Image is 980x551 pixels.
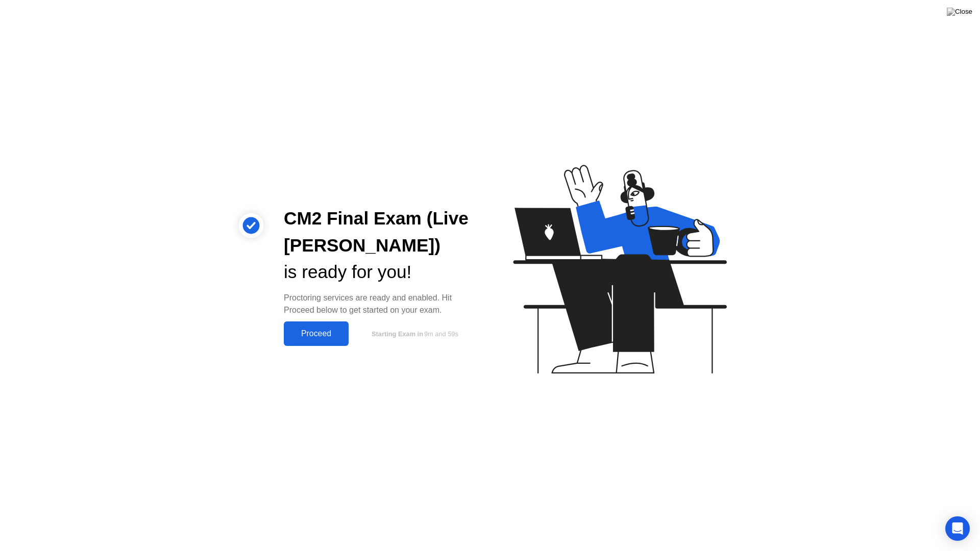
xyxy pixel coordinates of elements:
div: CM2 Final Exam (Live [PERSON_NAME]) [284,205,474,259]
div: Open Intercom Messenger [945,516,970,541]
button: Proceed [284,321,349,346]
div: Proctoring services are ready and enabled. Hit Proceed below to get started on your exam. [284,292,474,316]
button: Starting Exam in9m and 59s [354,324,474,343]
span: 9m and 59s [424,330,458,338]
div: is ready for you! [284,259,474,286]
img: Close [947,8,972,16]
div: Proceed [287,329,346,338]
